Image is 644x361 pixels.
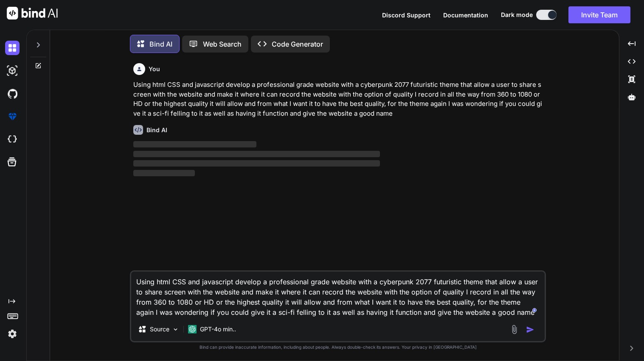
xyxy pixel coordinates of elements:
[5,109,20,124] img: premium
[133,151,380,157] span: ‌
[133,160,380,167] span: ‌
[200,325,236,333] p: GPT-4o min..
[133,170,195,176] span: ‌
[188,325,197,333] img: GPT-4o mini
[382,11,430,19] span: Discord Support
[526,325,534,334] img: icon
[501,11,533,19] span: Dark mode
[172,326,179,333] img: Pick Models
[509,325,519,334] img: attachment
[150,325,169,333] p: Source
[133,80,544,118] p: Using html CSS and javascript develop a professional grade website with a cyberpunk 2077 futurist...
[203,39,242,49] p: Web Search
[568,6,630,23] button: Invite Team
[443,11,488,19] button: Documentation
[130,344,546,350] p: Bind can provide inaccurate information, including about people. Always double-check its answers....
[272,39,323,49] p: Code Generator
[5,41,20,55] img: darkChat
[7,7,58,19] img: Bind AI
[131,272,545,317] textarea: To enrich screen reader interactions, please activate Accessibility in Grammarly extension settings
[5,86,20,101] img: githubDark
[149,39,172,49] p: Bind AI
[5,132,20,147] img: cloudideIcon
[133,141,256,147] span: ‌
[5,64,20,78] img: darkAi-studio
[382,11,430,19] button: Discord Support
[146,126,167,134] h6: Bind AI
[5,327,20,341] img: settings
[443,11,488,19] span: Documentation
[149,65,160,73] h6: You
